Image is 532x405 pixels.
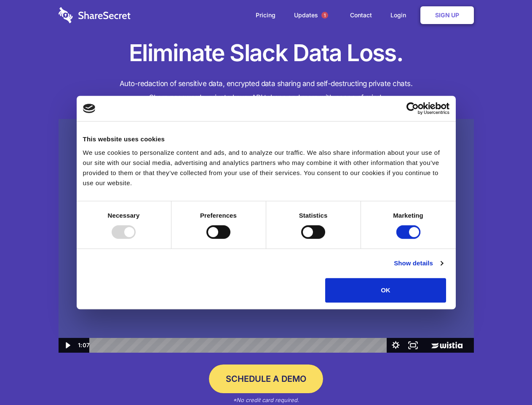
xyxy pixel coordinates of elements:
[83,104,96,113] img: logo
[342,2,380,28] a: Contact
[393,212,423,219] strong: Marketing
[59,7,131,23] img: logo-wordmark-white-trans-d4663122ce5f474addd5e946df7df03e33cb6a1c49d2221995e7729f52c070b2.svg
[404,338,422,353] button: Fullscreen
[420,6,474,24] a: Sign Up
[382,2,419,28] a: Login
[376,102,449,115] a: Usercentrics Cookiebot - opens in a new window
[59,38,474,68] h1: Eliminate Slack Data Loss.
[321,12,328,19] span: 1
[387,338,404,353] button: Show settings menu
[422,338,473,353] a: Wistia Logo -- Learn More
[247,2,284,28] a: Pricing
[83,134,449,144] div: This website uses cookies
[83,148,449,188] div: We use cookies to personalize content and ads, and to analyze our traffic. We also share informat...
[59,338,76,353] button: Play Video
[233,397,299,403] em: *No credit card required.
[108,212,140,219] strong: Necessary
[209,364,323,393] a: Schedule a Demo
[200,212,237,219] strong: Preferences
[299,212,328,219] strong: Statistics
[490,363,522,395] iframe: Drift Widget Chat Controller
[96,338,383,353] div: Playbar
[394,258,443,268] a: Show details
[59,119,474,353] img: Sharesecret
[325,278,446,302] button: OK
[59,77,474,105] h4: Auto-redaction of sensitive data, encrypted data sharing and self-destructing private chats. Shar...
